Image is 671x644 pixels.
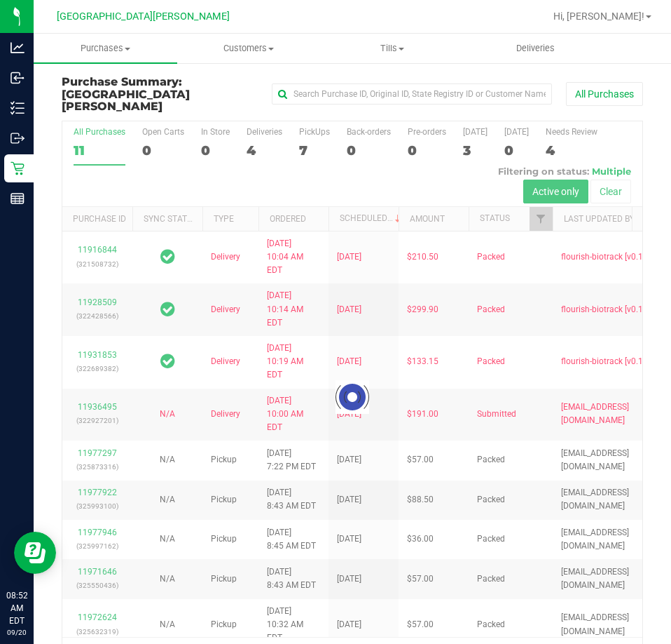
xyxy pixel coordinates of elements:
[11,71,25,85] inline-svg: Inbound
[62,88,190,114] span: [GEOGRAPHIC_DATA][PERSON_NAME]
[11,101,25,115] inline-svg: Inventory
[6,627,27,638] p: 09/20
[497,42,574,55] span: Deliveries
[11,131,25,145] inline-svg: Outbound
[11,161,25,175] inline-svg: Retail
[464,34,607,63] a: Deliveries
[34,42,177,55] span: Purchases
[62,76,256,113] h3: Purchase Summary:
[272,83,552,105] input: Search Purchase ID, Original ID, State Registry ID or Customer Name...
[553,11,644,22] span: Hi, [PERSON_NAME]!
[57,11,230,22] span: [GEOGRAPHIC_DATA][PERSON_NAME]
[178,42,320,55] span: Customers
[14,532,56,574] iframe: Resource center
[6,589,27,627] p: 08:52 AM EDT
[566,82,643,106] button: All Purchases
[321,42,464,55] span: Tills
[321,34,464,63] a: Tills
[11,41,25,55] inline-svg: Analytics
[34,34,177,63] a: Purchases
[177,34,321,63] a: Customers
[11,192,25,206] inline-svg: Reports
